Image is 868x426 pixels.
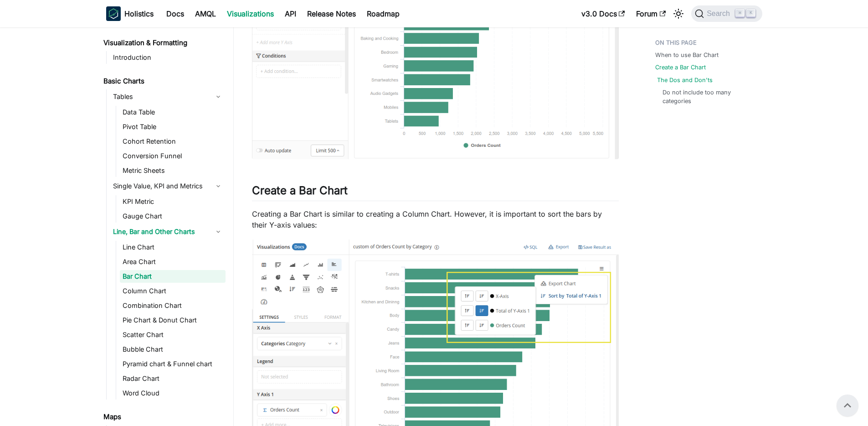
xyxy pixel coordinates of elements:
a: Release Notes [302,6,361,21]
a: When to use Bar Chart [655,51,719,59]
a: HolisticsHolistics [106,6,154,21]
a: Visualization & Formatting [101,36,226,49]
a: v3.0 Docs [576,6,631,21]
a: Cohort Retention [120,135,226,148]
kbd: ⌘ [735,9,745,17]
a: Forum [631,6,671,21]
img: Holistics [106,6,121,21]
a: Single Value, KPI and Metrics [110,179,226,193]
a: Conversion Funnel [120,150,226,162]
a: Docs [161,6,190,21]
b: Holistics [124,8,154,19]
a: The Dos and Don'ts [657,76,713,84]
a: Tables [110,89,226,104]
a: Line Chart [120,241,226,254]
a: Pyramid chart & Funnel chart [120,358,226,370]
a: KPI Metric [120,195,226,208]
button: Search (Command+K) [691,5,762,22]
a: Gauge Chart [120,210,226,223]
p: Creating a Bar Chart is similar to creating a Column Chart. However, it is important to sort the ... [252,208,619,230]
kbd: K [746,9,755,17]
nav: Docs sidebar [97,27,234,426]
a: Pivot Table [120,120,226,133]
a: Pie Chart & Donut Chart [120,314,226,327]
a: Bar Chart [120,270,226,283]
a: Visualizations [221,6,279,21]
a: Area Chart [120,255,226,268]
a: Create a Bar Chart [655,63,706,72]
a: Combination Chart [120,299,226,312]
a: Column Chart [120,285,226,297]
a: Radar Chart [120,372,226,385]
a: Maps [101,410,226,423]
a: Metric Sheets [120,164,226,177]
span: Search [704,10,735,18]
h2: Create a Bar Chart [252,184,619,201]
a: Introduction [110,51,226,64]
a: Line, Bar and Other Charts [110,224,226,239]
button: Switch between dark and light mode (currently light mode) [671,6,686,21]
a: API [279,6,302,21]
a: Do not include too many categories [663,88,753,105]
a: Roadmap [361,6,405,21]
button: Scroll back to top [837,395,858,416]
a: Word Cloud [120,387,226,400]
a: Data Table [120,106,226,119]
a: Basic Charts [101,75,226,88]
a: Bubble Chart [120,343,226,356]
a: AMQL [190,6,221,21]
a: Scatter Chart [120,328,226,341]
